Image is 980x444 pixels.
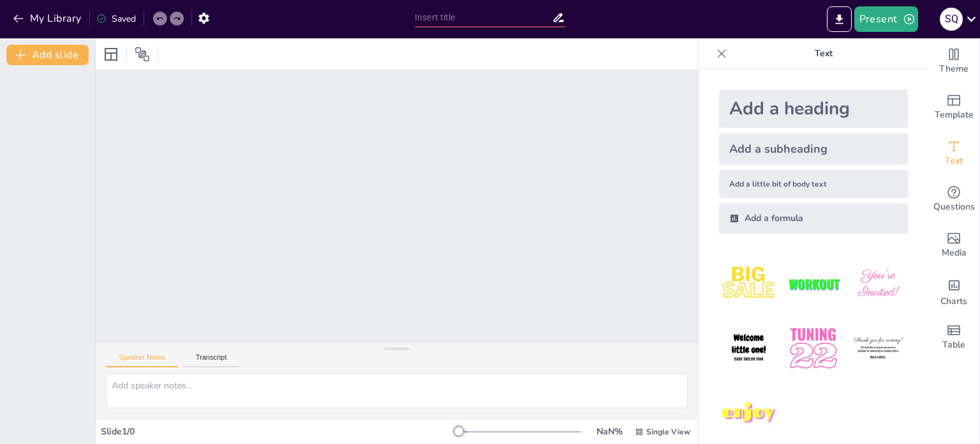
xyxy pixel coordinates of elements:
[6,45,89,65] button: Add slide
[646,427,690,437] span: Single View
[719,203,908,234] div: Add a formula
[719,319,778,378] img: 4.jpeg
[935,108,974,122] span: Template
[415,8,552,27] input: Insert title
[783,319,843,378] img: 5.jpeg
[928,268,979,314] div: Add charts and graphs
[719,89,908,128] div: Add a heading
[939,62,969,76] span: Theme
[940,8,963,31] div: S Q
[928,176,979,222] div: Get real-time input from your audience
[942,246,967,260] span: Media
[827,6,852,32] button: Export to PowerPoint
[928,84,979,130] div: Add ready made slides
[183,353,240,367] button: Transcript
[732,38,916,69] p: Text
[594,425,625,438] div: NaN %
[928,314,979,360] div: Add a table
[101,425,459,438] div: Slide 1 / 0
[945,154,963,168] span: Text
[928,38,979,84] div: Change the overall theme
[96,13,136,25] div: Saved
[849,254,908,314] img: 3.jpeg
[719,254,778,314] img: 1.jpeg
[719,170,908,198] div: Add a little bit of body text
[783,254,843,314] img: 2.jpeg
[928,222,979,268] div: Add images, graphics, shapes or video
[928,130,979,176] div: Add text boxes
[854,6,918,32] button: Present
[719,133,908,165] div: Add a subheading
[942,338,965,352] span: Table
[940,6,963,32] button: S Q
[933,200,975,214] span: Questions
[849,319,908,378] img: 6.jpeg
[940,295,967,309] span: Charts
[101,44,121,65] div: Layout
[106,353,178,367] button: Speaker Notes
[10,8,87,29] button: My Library
[719,384,778,443] img: 7.jpeg
[135,47,150,62] span: Position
